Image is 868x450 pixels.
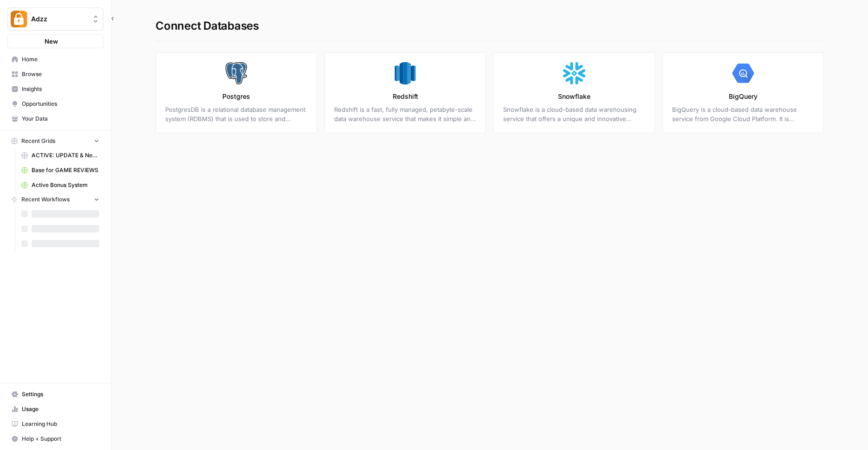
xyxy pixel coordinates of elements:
a: Settings [7,387,104,402]
span: Settings [22,390,99,399]
button: Workspace: Adzz [7,7,104,31]
a: Opportunities [7,96,104,111]
button: Recent Grids [7,134,104,148]
span: Browse [22,70,99,78]
img: Adzz Logo [11,11,27,27]
span: Base for GAME REVIEWS [32,166,99,174]
span: Home [22,55,99,64]
span: Usage [22,405,99,413]
a: Learning Hub [7,417,104,431]
span: Insights [22,85,99,93]
span: Help + Support [22,435,99,443]
p: BigQuery is a cloud-based data warehouse service from Google Cloud Platform. It is designed to ha... [672,105,814,123]
p: Redshift is a fast, fully managed, petabyte-scale data warehouse service that makes it simple and... [334,105,476,123]
span: Recent Workflows [21,195,70,204]
a: SnowflakeSnowflake is a cloud-based data warehousing service that offers a unique and innovative ... [493,52,655,133]
p: Redshift [393,92,418,101]
span: Recent Grids [21,137,55,145]
p: BigQuery [729,92,758,101]
a: Usage [7,402,104,417]
p: Snowflake is a cloud-based data warehousing service that offers a unique and innovative approach ... [503,105,645,123]
span: New [45,37,58,46]
span: Your Data [22,115,99,123]
p: PostgresDB is a relational database management system (RDBMS) that is used to store and retrieve ... [165,105,307,123]
span: Opportunities [22,100,99,108]
span: ACTIVE: UPDATE & New Casino Reviews [32,151,99,160]
a: Active Bonus System [17,178,104,193]
a: ACTIVE: UPDATE & New Casino Reviews [17,148,104,163]
button: New [7,34,104,48]
a: BigQueryBigQuery is a cloud-based data warehouse service from Google Cloud Platform. It is design... [662,52,824,133]
a: PostgresPostgresDB is a relational database management system (RDBMS) that is used to store and r... [155,52,317,133]
p: Postgres [222,92,250,101]
a: Insights [7,82,104,96]
a: Home [7,52,104,67]
button: Recent Workflows [7,193,104,206]
a: Base for GAME REVIEWS [17,163,104,178]
span: Learning Hub [22,420,99,428]
a: RedshiftRedshift is a fast, fully managed, petabyte-scale data warehouse service that makes it si... [324,52,486,133]
p: Snowflake [558,92,590,101]
button: Help + Support [7,431,104,446]
span: Active Bonus System [32,181,99,189]
a: Your Data [7,111,104,126]
a: Browse [7,67,104,82]
span: Adzz [31,14,87,24]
